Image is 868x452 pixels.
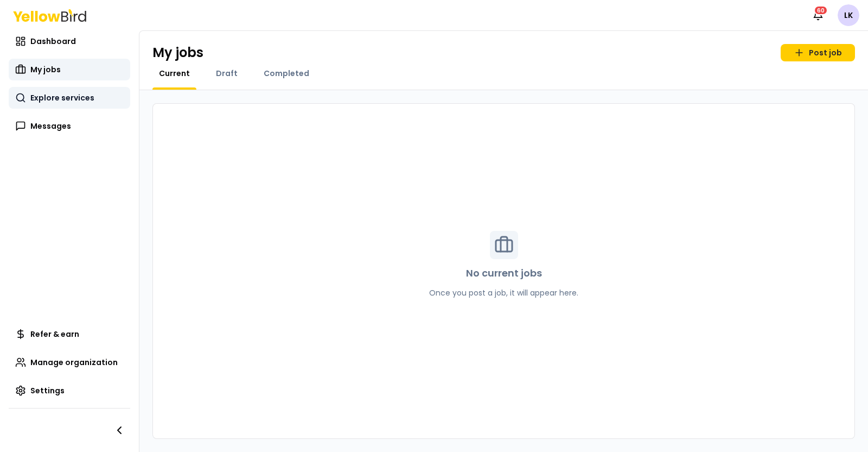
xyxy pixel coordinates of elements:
[30,385,65,396] span: Settings
[152,44,203,61] h1: My jobs
[9,59,130,80] a: My jobs
[9,115,130,137] a: Messages
[216,68,238,79] span: Draft
[807,4,829,26] button: 60
[9,30,130,52] a: Dashboard
[781,44,855,61] a: Post job
[30,64,61,75] span: My jobs
[429,287,578,298] p: Once you post a job, it will appear here.
[159,68,190,79] span: Current
[838,4,859,26] span: LK
[466,266,542,281] p: No current jobs
[30,36,76,47] span: Dashboard
[209,68,244,79] a: Draft
[9,351,130,373] a: Manage organization
[30,121,71,131] span: Messages
[9,380,130,401] a: Settings
[814,5,828,15] div: 60
[9,323,130,345] a: Refer & earn
[30,92,94,103] span: Explore services
[152,68,196,79] a: Current
[264,68,309,79] span: Completed
[257,68,316,79] a: Completed
[30,329,79,340] span: Refer & earn
[30,357,118,368] span: Manage organization
[9,87,130,109] a: Explore services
